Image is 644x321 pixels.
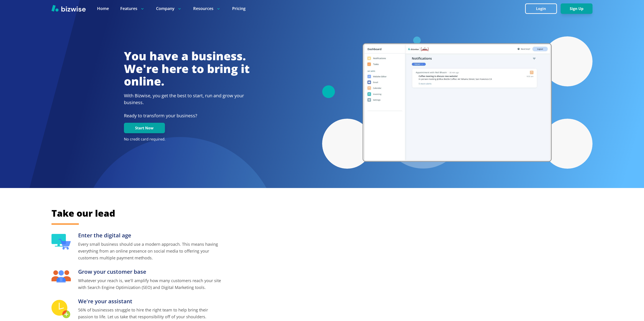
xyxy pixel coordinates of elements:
[78,241,222,261] p: Every small business should use a modern approach. This means having everything from an online pr...
[124,123,165,133] button: Start Now
[78,298,222,305] h3: We're your assistant
[525,7,561,11] a: Login
[124,137,250,142] p: No credit card required.
[124,126,165,130] a: Start Now
[232,6,246,11] a: Pricing
[561,7,593,11] a: Sign Up
[51,5,86,12] img: Bizwise Logo
[120,6,145,11] p: Features
[525,3,557,14] button: Login
[51,270,71,283] img: Grow your customer base Icon
[97,6,109,11] a: Home
[561,3,593,14] button: Sign Up
[51,234,71,249] img: Enter the digital age Icon
[78,306,222,320] p: 56% of businesses struggle to hire the right team to help bring their passion to life. Let us tak...
[124,92,250,106] h2: With Bizwise, you get the best to start, run and grow your business.
[156,6,182,11] p: Company
[51,300,71,319] img: We're your assistant Icon
[78,268,222,276] h3: Grow your customer base
[78,277,222,291] p: Whatever your reach is, we'll amplify how many customers reach your site with Search Engine Optim...
[124,50,250,88] h1: You have a business. We're here to bring it online.
[78,232,222,239] h3: Enter the digital age
[124,112,250,119] p: Ready to transform your business?
[193,6,221,11] p: Resources
[51,207,393,219] h2: Take our lead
